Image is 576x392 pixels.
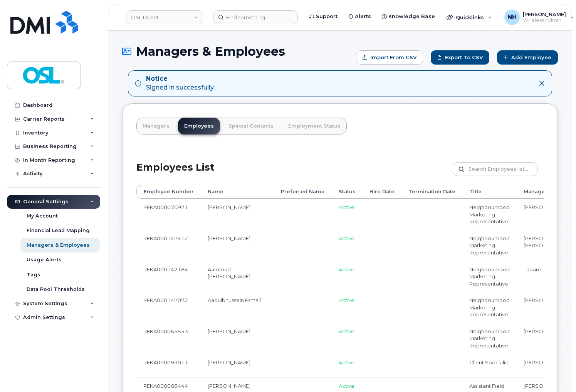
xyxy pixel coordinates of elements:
[201,199,274,230] td: [PERSON_NAME]
[339,204,354,210] span: Active
[178,118,220,135] a: Employees
[136,118,176,135] a: Managers
[136,292,201,323] td: REKA000147072
[431,50,489,65] a: Export to CSV
[201,261,274,292] td: Aammad [PERSON_NAME]
[339,266,354,272] span: Active
[222,118,280,135] a: Special Contacts
[136,354,201,378] td: REKA000093011
[136,162,215,185] h2: Employees List
[201,292,274,323] td: Aaquibhussein Esmail
[401,185,462,199] th: Termination Date
[363,185,401,199] th: Hire Date
[282,118,347,135] a: Employment Status
[201,185,274,199] th: Name
[136,261,201,292] td: REKA000142184
[332,185,363,199] th: Status
[462,230,517,261] td: Neighbourhood Marketing Representative
[339,328,354,334] span: Active
[274,185,332,199] th: Preferred Name
[462,292,517,323] td: Neighbourhood Marketing Representative
[201,354,274,378] td: [PERSON_NAME]
[462,199,517,230] td: Neighbourhood Marketing Representative
[462,354,517,378] td: Client Specialist
[462,323,517,354] td: Neighbourhood Marketing Representative
[136,185,201,199] th: Employee Number
[356,50,423,65] form: Import from CSV
[136,323,201,354] td: REKA000065553
[122,45,352,58] h1: Managers & Employees
[339,383,354,389] span: Active
[201,323,274,354] td: [PERSON_NAME]
[146,75,215,92] div: Signed in successfully.
[146,75,215,83] strong: Notice
[339,359,354,365] span: Active
[339,235,354,241] span: Active
[136,199,201,230] td: REKA000070971
[339,297,354,303] span: Active
[462,261,517,292] td: Neighbourhood Marketing Representative
[462,185,517,199] th: Title
[201,230,274,261] td: [PERSON_NAME]
[136,230,201,261] td: REKA000147412
[497,50,558,65] a: Add Employee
